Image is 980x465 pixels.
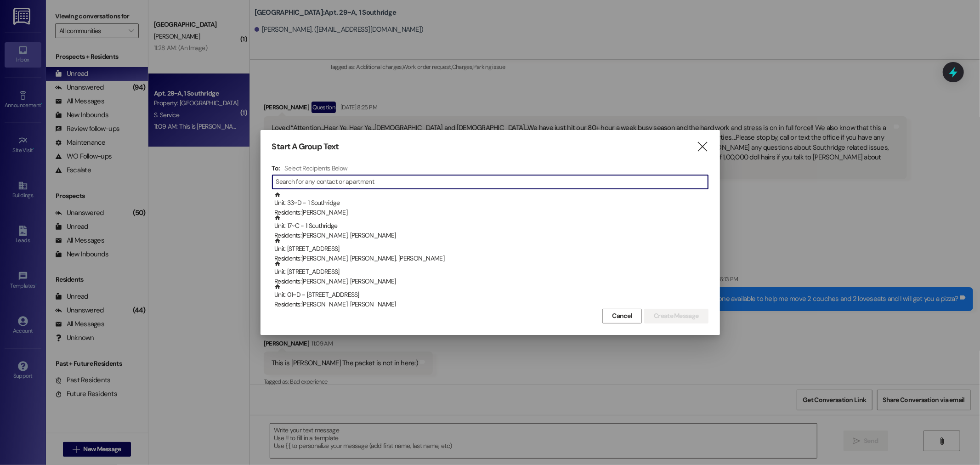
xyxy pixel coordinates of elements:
[602,309,642,323] button: Cancel
[654,311,698,321] span: Create Message
[274,254,708,263] div: Residents: [PERSON_NAME], [PERSON_NAME], [PERSON_NAME]
[274,208,708,217] div: Residents: [PERSON_NAME]
[272,164,280,172] h3: To:
[272,238,708,261] div: Unit: [STREET_ADDRESS]Residents:[PERSON_NAME], [PERSON_NAME], [PERSON_NAME]
[612,311,632,321] span: Cancel
[274,231,708,240] div: Residents: [PERSON_NAME], [PERSON_NAME]
[272,261,708,284] div: Unit: [STREET_ADDRESS]Residents:[PERSON_NAME], [PERSON_NAME]
[274,215,708,241] div: Unit: 17~C - 1 Southridge
[274,277,708,286] div: Residents: [PERSON_NAME], [PERSON_NAME]
[276,176,708,188] input: Search for any contact or apartment
[272,192,708,215] div: Unit: 33~D - 1 SouthridgeResidents:[PERSON_NAME]
[274,192,708,218] div: Unit: 33~D - 1 Southridge
[272,284,708,306] div: Unit: 01~D - [STREET_ADDRESS]Residents:[PERSON_NAME], [PERSON_NAME]
[272,142,339,152] h3: Start A Group Text
[274,238,708,264] div: Unit: [STREET_ADDRESS]
[644,309,708,323] button: Create Message
[272,215,708,238] div: Unit: 17~C - 1 SouthridgeResidents:[PERSON_NAME], [PERSON_NAME]
[274,284,708,310] div: Unit: 01~D - [STREET_ADDRESS]
[274,261,708,287] div: Unit: [STREET_ADDRESS]
[284,164,347,172] h4: Select Recipients Below
[696,142,708,152] i: 
[274,300,708,309] div: Residents: [PERSON_NAME], [PERSON_NAME]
